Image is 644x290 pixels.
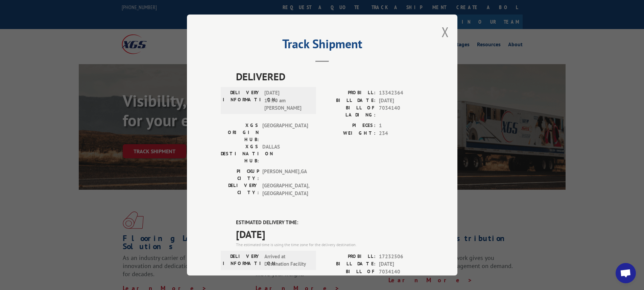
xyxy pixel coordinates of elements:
[262,168,308,182] span: [PERSON_NAME] , GA
[322,122,376,130] label: PIECES:
[379,89,424,97] span: 13342364
[379,104,424,118] span: 7034140
[221,122,259,143] label: XGS ORIGIN HUB:
[262,143,308,164] span: DALLAS
[221,168,259,182] label: PICKUP CITY:
[322,268,376,282] label: BILL OF LADING:
[236,227,424,242] span: [DATE]
[379,97,424,105] span: [DATE]
[379,268,424,282] span: 7034140
[262,122,308,143] span: [GEOGRAPHIC_DATA]
[616,263,636,283] div: Open chat
[379,122,424,130] span: 1
[236,69,424,84] span: DELIVERED
[379,130,424,137] span: 234
[322,97,376,105] label: BILL DATE:
[221,182,259,197] label: DELIVERY CITY:
[322,89,376,97] label: PROBILL:
[322,104,376,118] label: BILL OF LADING:
[379,253,424,261] span: 17232506
[221,143,259,164] label: XGS DESTINATION HUB:
[322,130,376,137] label: WEIGHT:
[442,23,449,41] button: Close modal
[223,89,261,112] label: DELIVERY INFORMATION:
[236,219,424,227] label: ESTIMATED DELIVERY TIME:
[236,242,424,248] div: The estimated time is using the time zone for the delivery destination.
[264,89,310,112] span: [DATE] 10:30 am [PERSON_NAME]
[262,182,308,197] span: [GEOGRAPHIC_DATA] , [GEOGRAPHIC_DATA]
[379,260,424,268] span: [DATE]
[322,253,376,261] label: PROBILL:
[322,260,376,268] label: BILL DATE:
[223,253,261,268] label: DELIVERY INFORMATION:
[264,253,310,268] span: Arrived at Destination Facility
[221,39,424,52] h2: Track Shipment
